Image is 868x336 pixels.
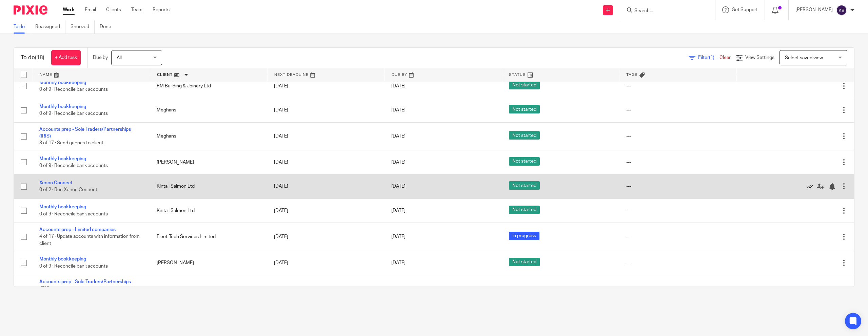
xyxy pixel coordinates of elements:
td: RM Building & Joinery Ltd [150,74,267,98]
span: 0 of 9 · Reconcile bank accounts [39,212,108,216]
a: Accounts prep - Sole Traders/Partnerships (IRIS) [39,279,131,291]
span: Get Support [732,7,758,12]
a: Team [131,6,142,13]
div: --- [626,259,730,266]
a: Work [63,6,75,13]
a: Reassigned [35,20,65,34]
a: To do [14,20,30,34]
span: 0 of 9 · Reconcile bank accounts [39,111,108,116]
span: View Settings [745,55,774,60]
div: --- [626,207,730,214]
a: Reports [153,6,170,13]
a: Monthly bookkeeping [39,257,86,261]
span: Not started [509,81,540,89]
span: [DATE] [391,160,406,165]
span: Not started [509,258,540,266]
td: [DATE] [267,122,384,150]
span: (18) [35,55,44,60]
td: Meghans [150,122,267,150]
span: All [117,56,122,60]
span: Not started [509,181,540,190]
span: [DATE] [391,108,406,112]
td: [PERSON_NAME] [150,251,267,275]
a: Xenon Connect [39,181,73,185]
span: 0 of 9 · Reconcile bank accounts [39,264,108,269]
span: Tags [626,73,638,77]
a: Monthly bookkeeping [39,205,86,209]
a: + Add task [51,50,81,65]
img: Pixie [14,5,47,15]
span: [DATE] [391,134,406,139]
a: Monthly bookkeeping [39,156,86,161]
a: Done [100,20,116,34]
td: [DATE] [267,251,384,275]
span: In progress [509,232,539,240]
div: --- [626,83,730,89]
div: --- [626,183,730,190]
a: Mark as done [807,183,817,190]
td: [DATE] [267,150,384,174]
span: (1) [709,55,714,60]
span: [DATE] [391,184,406,189]
td: Meghans [150,98,267,122]
span: [DATE] [391,260,406,265]
a: Accounts prep - Limited companies [39,227,116,232]
td: Fleet-Tech Services Limited [150,223,267,251]
span: [DATE] [391,84,406,88]
a: Clients [106,6,121,13]
span: Filter [698,55,719,60]
span: Not started [509,105,540,113]
span: Not started [509,131,540,140]
p: [PERSON_NAME] [795,6,833,13]
span: [DATE] [391,234,406,239]
a: Accounts prep - Sole Traders/Partnerships (IRIS) [39,127,131,139]
td: [PERSON_NAME] [150,150,267,174]
div: --- [626,233,730,240]
td: [DATE] [267,198,384,223]
span: 0 of 2 · Run Xenon Connect [39,188,97,192]
a: Clear [719,55,731,60]
a: Snoozed [71,20,95,34]
span: Not started [509,206,540,214]
span: Select saved view [785,56,823,60]
td: Kintail Salmon Ltd [150,198,267,223]
img: svg%3E [836,5,847,16]
span: Not started [509,157,540,166]
div: --- [626,133,730,140]
td: [DATE] [267,223,384,251]
span: 0 of 9 · Reconcile bank accounts [39,87,108,92]
td: [DATE] [267,174,384,198]
td: [PERSON_NAME] [150,275,267,310]
span: 4 of 17 · Update accounts with information from client [39,234,140,246]
div: --- [626,159,730,166]
a: Monthly bookkeeping [39,80,86,85]
td: Kintail Salmon Ltd [150,174,267,198]
a: Monthly bookkeeping [39,104,86,109]
td: [DATE] [267,275,384,310]
div: --- [626,107,730,113]
a: Email [85,6,96,13]
td: [DATE] [267,74,384,98]
h1: To do [21,54,44,61]
td: [DATE] [267,98,384,122]
span: 0 of 9 · Reconcile bank accounts [39,163,108,168]
span: 3 of 17 · Send queries to client [39,141,103,146]
input: Search [634,8,695,14]
p: Due by [93,54,108,61]
span: [DATE] [391,208,406,213]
